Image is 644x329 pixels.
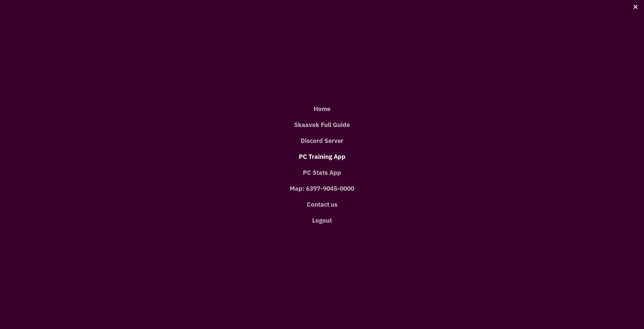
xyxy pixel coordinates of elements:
a: Map: 6397-9045-0000 [8,180,636,196]
a: Skaavok Full Guide [8,117,636,133]
a: Home [8,101,636,117]
a: PC Stats App [8,164,636,180]
a: Contact us [8,196,636,212]
a: Discord Server [8,133,636,149]
a: Logout [8,212,636,228]
a: PC Training App [8,149,636,164]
